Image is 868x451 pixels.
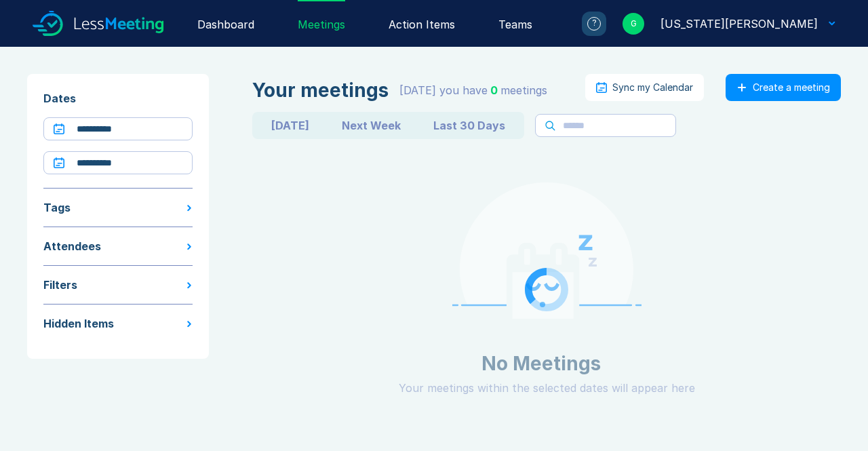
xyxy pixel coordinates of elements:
div: Tags [43,199,71,216]
a: ? [566,12,606,36]
button: Last 30 Days [417,115,521,136]
div: Filters [43,277,77,293]
button: Next Week [325,115,417,136]
div: Attendees [43,238,101,254]
div: Dates [43,90,193,106]
div: [DATE] you have meeting s [399,82,547,98]
button: Create a meeting [726,74,841,101]
div: Create a meeting [753,82,830,93]
div: Your meetings [252,79,389,101]
div: Hidden Items [43,315,114,332]
span: 0 [490,83,498,97]
button: [DATE] [255,115,325,136]
div: Sync my Calendar [612,82,693,93]
div: Georgia Kellie [660,16,818,32]
div: ? [587,17,601,31]
button: Sync my Calendar [585,74,704,101]
div: G [623,13,644,35]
